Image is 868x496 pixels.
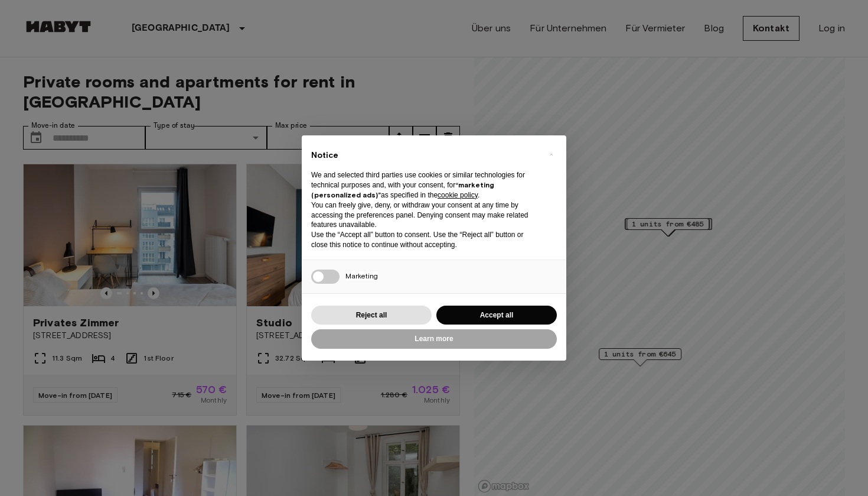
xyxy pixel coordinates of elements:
[311,329,557,349] button: Learn more
[541,145,560,164] button: Close this notice
[549,147,553,161] span: ×
[311,230,538,250] p: Use the “Accept all” button to consent. Use the “Reject all” button or close this notice to conti...
[311,200,538,230] p: You can freely give, deny, or withdraw your consent at any time by accessing the preferences pane...
[311,170,538,200] p: We and selected third parties use cookies or similar technologies for technical purposes and, wit...
[311,180,494,199] strong: “marketing (personalized ads)”
[438,191,478,199] a: cookie policy
[436,306,557,325] button: Accept all
[345,271,378,280] span: Marketing
[311,306,432,325] button: Reject all
[311,150,538,161] h2: Notice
